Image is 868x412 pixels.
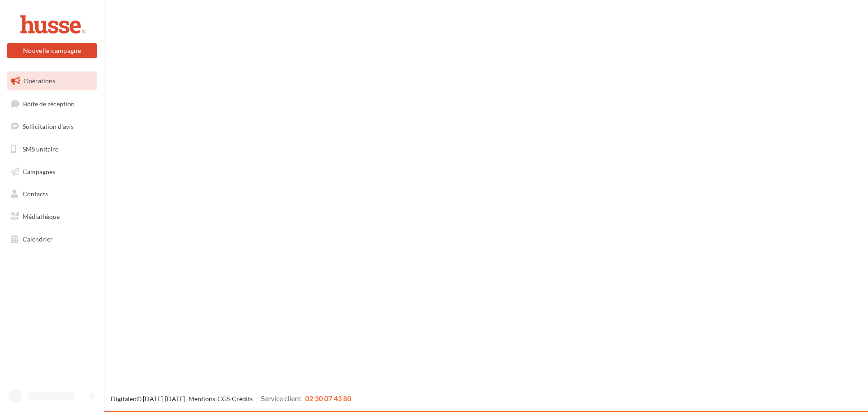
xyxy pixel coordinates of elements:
[5,207,99,226] a: Médiathèque
[24,77,55,85] span: Opérations
[5,117,99,136] a: Sollicitation d'avis
[23,145,58,153] span: SMS unitaire
[5,140,99,159] a: SMS unitaire
[111,395,351,403] span: © [DATE]-[DATE] - - -
[23,99,75,107] span: Boîte de réception
[232,395,253,403] a: Crédits
[217,395,230,403] a: CGS
[189,395,215,403] a: Mentions
[5,94,99,114] a: Boîte de réception
[261,394,302,403] span: Service client
[23,190,48,198] span: Contacts
[23,167,55,175] span: Campagnes
[5,71,99,90] a: Opérations
[23,213,60,220] span: Médiathèque
[7,43,97,58] button: Nouvelle campagne
[5,162,99,181] a: Campagnes
[5,185,99,204] a: Contacts
[23,123,74,130] span: Sollicitation d'avis
[305,394,351,403] span: 02 30 07 43 80
[111,395,137,403] a: Digitaleo
[23,235,53,243] span: Calendrier
[5,230,99,249] a: Calendrier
